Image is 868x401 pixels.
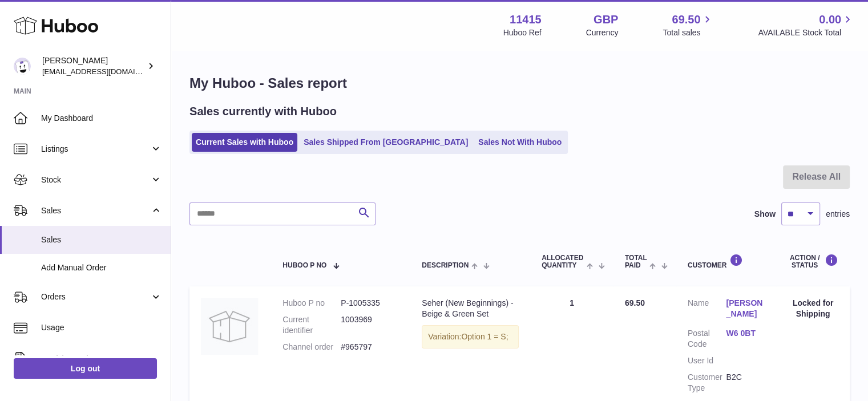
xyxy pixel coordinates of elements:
span: Huboo P no [282,262,326,269]
span: Listings [41,144,150,155]
span: Usage [41,322,162,333]
span: Stock [41,175,150,185]
dd: B2C [726,372,765,394]
span: 0.00 [819,12,841,27]
span: Option 1 = S; [461,332,508,341]
span: 69.50 [672,12,700,27]
div: Action / Status [788,254,838,269]
span: 69.50 [625,298,645,307]
a: 69.50 Total sales [663,12,713,38]
a: Log out [14,358,157,379]
img: no-photo.jpg [201,298,258,355]
span: Sales [41,234,162,245]
a: Sales Shipped From [GEOGRAPHIC_DATA] [300,133,472,152]
div: Variation: [422,325,519,349]
dt: Current identifier [282,314,341,336]
div: Seher (New Beginnings) - Beige & Green Set [422,298,519,319]
div: Locked for Shipping [788,298,838,319]
a: Sales Not With Huboo [474,133,566,152]
a: [PERSON_NAME] [726,298,765,319]
span: Add Manual Order [41,262,162,273]
span: entries [826,209,850,220]
span: Description [422,262,469,269]
a: 0.00 AVAILABLE Stock Total [758,12,854,38]
dd: P-1005335 [341,298,399,309]
span: Orders [41,291,150,302]
div: Currency [586,27,619,38]
h2: Sales currently with Huboo [189,104,337,119]
span: Total sales [663,27,713,38]
a: Current Sales with Huboo [192,133,297,152]
span: AVAILABLE Stock Total [758,27,854,38]
dt: Postal Code [688,328,726,350]
div: Huboo Ref [503,27,542,38]
span: My Dashboard [41,113,162,124]
span: ALLOCATED Quantity [542,254,584,269]
strong: GBP [594,12,618,27]
div: [PERSON_NAME] [42,55,145,77]
dd: #965797 [341,342,399,353]
span: [EMAIL_ADDRESS][DOMAIN_NAME] [42,67,168,76]
dt: User Id [688,355,726,366]
dt: Channel order [282,342,341,353]
span: Total paid [625,254,647,269]
a: W6 0BT [726,328,765,339]
label: Show [754,209,776,220]
strong: 11415 [510,12,542,27]
div: Customer [688,254,765,269]
dt: Name [688,298,726,322]
h1: My Huboo - Sales report [189,74,850,92]
dt: Customer Type [688,372,726,394]
dd: 1003969 [341,314,399,336]
dt: Huboo P no [282,298,341,309]
span: Invoicing and Payments [41,353,150,364]
span: Sales [41,205,150,216]
img: care@shopmanto.uk [14,58,31,75]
